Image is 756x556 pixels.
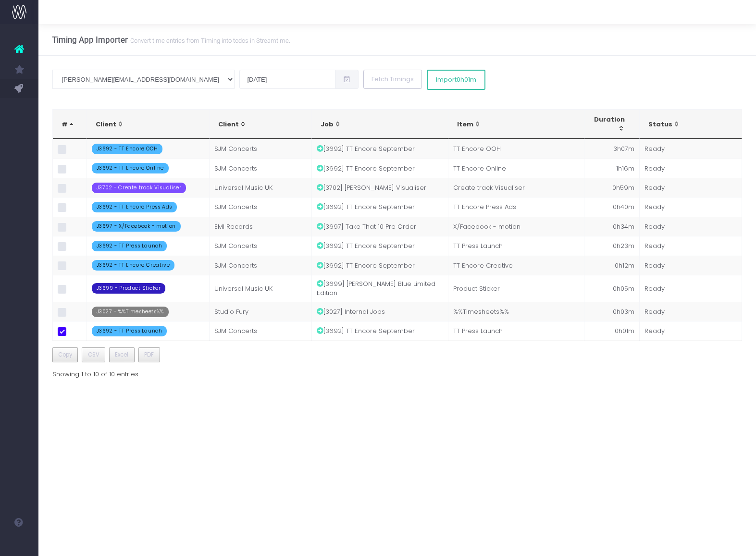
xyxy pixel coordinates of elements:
span: J3702 - Create track Visualiser [92,183,186,193]
span: CSV [88,350,99,359]
td: [3699] [PERSON_NAME] Blue Limited Edition [312,275,448,302]
td: Ready [640,197,742,216]
td: Product Sticker [448,275,584,302]
td: TT Encore Online [448,159,584,178]
td: [3692] TT Encore September [312,236,448,255]
td: TT Encore Press Ads [448,197,584,216]
td: Ready [640,159,742,178]
div: Duration [593,115,625,134]
td: SJM Concerts [210,197,312,216]
span: PDF [144,350,154,359]
td: 0h03m [584,302,640,321]
button: Fetch Timings [363,70,422,89]
span: J3699 - Product Sticker [92,283,166,294]
td: %%Timesheets%% [448,302,584,321]
div: Client [96,120,195,129]
td: Ready [640,302,742,321]
td: Ready [640,321,742,340]
td: SJM Concerts [210,321,312,340]
td: 3h07m [584,139,640,158]
td: Studio Fury [210,302,312,321]
th: Job: activate to sort column ascending [312,110,448,139]
span: J3692 - TT Encore Online [92,163,169,173]
td: TT Encore OOH [448,139,584,158]
span: 0h01m [457,76,476,84]
td: [3692] TT Encore September [312,159,448,178]
div: Item [457,120,570,129]
td: [3692] TT Encore September [312,197,448,216]
img: images/default_profile_image.png [12,537,26,551]
td: SJM Concerts [210,139,312,158]
td: Ready [640,256,742,275]
span: J3692 - TT Encore OOH [92,144,163,154]
td: Universal Music UK [210,178,312,197]
td: 0h59m [584,178,640,197]
td: 0h12m [584,256,640,275]
div: Status [648,120,727,129]
th: Duration: activate to sort column ascending [584,110,640,139]
td: Ready [640,217,742,236]
button: Import0h01m [427,70,485,90]
td: EMI Records [210,217,312,236]
td: TT Encore Creative [448,256,584,275]
div: Client [218,120,297,129]
td: SJM Concerts [210,256,312,275]
div: Showing 1 to 10 of 10 entries [52,364,138,379]
th: Client: activate to sort column ascending [210,110,312,139]
th: Item: activate to sort column ascending [448,110,584,139]
td: [3692] TT Encore September [312,256,448,275]
td: Ready [640,236,742,255]
td: 0h23m [584,236,640,255]
td: 0h40m [584,197,640,216]
span: Excel [115,350,128,359]
h3: Timing App Importer [52,35,290,45]
td: Ready [640,139,742,158]
button: CSV [82,347,105,363]
td: [3697] Take That 10 Pre Order [312,217,448,236]
td: 0h05m [584,275,640,302]
td: 1h16m [584,159,640,178]
td: 0h01m [584,321,640,340]
td: [3692] TT Encore September [312,321,448,340]
td: [3692] TT Encore September [312,139,448,158]
small: Convert time entries from Timing into todos in Streamtime. [128,35,290,45]
button: Excel [109,347,135,363]
td: [3027] Internal Jobs [312,302,448,321]
button: PDF [138,347,160,363]
td: Ready [640,178,742,197]
td: 0h34m [584,217,640,236]
div: Job [321,120,433,129]
th: Status: activate to sort column ascending [640,110,742,139]
span: J3697 - X/Facebook - motion [92,221,181,232]
th: # [53,110,87,139]
span: J3692 - TT Press Launch [92,326,167,336]
td: SJM Concerts [210,159,312,178]
td: Ready [640,275,742,302]
td: Create track Visualiser [448,178,584,197]
span: Copy [58,350,72,359]
td: SJM Concerts [210,236,312,255]
td: Universal Music UK [210,275,312,302]
input: Select date [239,70,335,89]
td: [3702] [PERSON_NAME] Visualiser [312,178,448,197]
span: J3027 - %%Timesheets%% [92,307,169,317]
div: # [62,120,78,129]
span: J3692 - TT Encore Press Ads [92,202,177,212]
td: X/Facebook - motion [448,217,584,236]
td: TT Press Launch [448,236,584,255]
td: TT Press Launch [448,321,584,340]
button: Copy [52,347,78,363]
span: J3692 - TT Encore Creative [92,260,175,271]
span: J3692 - TT Press Launch [92,241,167,251]
th: Client: activate to sort column ascending [87,110,210,139]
